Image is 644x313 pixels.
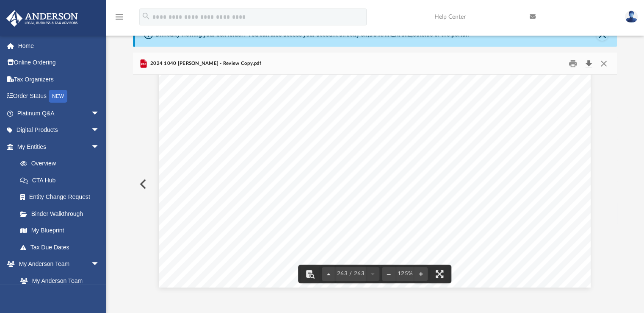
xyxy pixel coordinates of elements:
[91,122,108,139] span: arrow_drop_down
[91,256,108,273] span: arrow_drop_down
[581,57,597,70] button: Download
[6,88,112,105] a: Order StatusNEW
[6,71,112,88] a: Tax Organizers
[6,138,112,155] a: My Entitiesarrow_drop_down
[336,271,366,277] span: 263 / 263
[541,272,580,279] span: 55103__1
[6,256,108,273] a: My Anderson Teamarrow_drop_down
[133,75,617,293] div: File preview
[552,263,562,270] span: 2,
[133,75,617,293] div: Document Viewer
[91,138,108,156] span: arrow_drop_down
[596,57,611,70] button: Close
[6,54,112,71] a: Online Ordering
[301,265,320,283] button: Toggle findbar
[372,264,382,271] span: 11
[12,205,112,222] a: Binder Walkthrough
[395,271,414,277] div: Current zoom level
[567,263,570,270] span: 3
[214,272,243,279] span: 149078
[414,265,428,283] button: Zoom in
[537,263,547,270] span: 1,
[12,239,112,256] a: Tax Due Dates
[322,265,336,283] button: Previous page
[12,172,112,189] a: CTA Hub
[114,16,124,22] a: menu
[133,172,152,196] button: Previous File
[12,222,108,239] a: My Blueprint
[49,90,67,103] div: NEW
[564,57,581,70] button: Print
[12,272,104,289] a: My Anderson Team
[6,122,112,139] a: Digital Productsarrow_drop_down
[473,263,532,270] span: STATEMENT(S)
[6,105,112,122] a: Platinum Q&Aarrow_drop_down
[466,272,538,279] span: [PERSON_NAME]
[149,60,261,67] span: 2024 1040 [PERSON_NAME] - Review Copy.pdf
[248,272,273,279] span: 55103
[12,155,112,172] a: Overview
[141,11,151,21] i: search
[4,10,80,27] img: Anderson Advisors Platinum Portal
[625,11,638,23] img: User Pic
[12,189,112,206] a: Entity Change Request
[91,105,108,122] span: arrow_drop_down
[133,53,617,294] div: Preview
[114,12,124,22] i: menu
[430,265,449,283] button: Enter fullscreen
[6,37,112,54] a: Home
[382,265,395,283] button: Zoom out
[169,272,209,279] span: 12501003
[336,265,366,283] button: 263 / 263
